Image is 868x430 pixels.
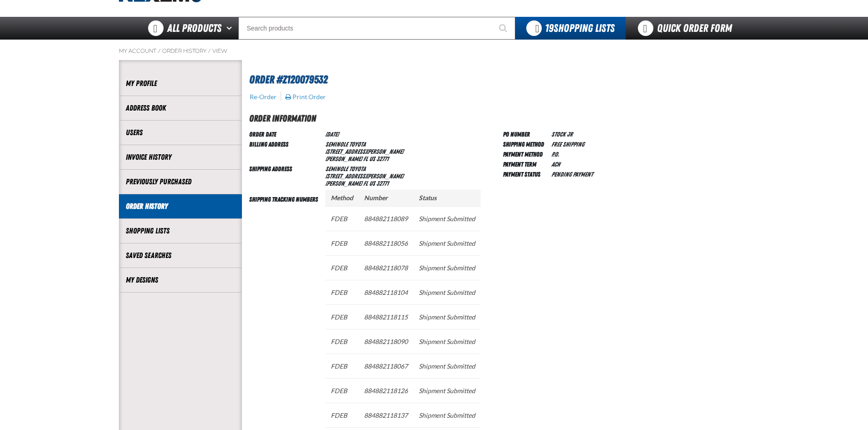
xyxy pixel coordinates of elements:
h2: Order Information [249,111,750,125]
td: 884882118126 [359,378,413,403]
button: Re-Order [249,93,277,101]
td: 884882118067 [359,354,413,378]
span: FL [363,155,368,162]
span: US [369,155,375,162]
th: Status [413,190,481,207]
td: FDEB [325,206,359,231]
span: FL [363,180,368,187]
span: Seminole Toyota [325,165,365,172]
span: Order #Z120079532 [249,73,328,86]
a: Quick Order Form [626,17,749,40]
nav: Breadcrumbs [119,47,750,55]
td: Shipment Submitted [413,403,481,427]
bdo: 32771 [376,180,389,187]
td: Shipment Submitted [413,378,481,403]
td: Shipment Submitted [413,255,481,280]
span: Seminole Toyota [325,141,365,148]
td: Shipping Method [503,139,548,149]
td: FDEB [325,255,359,280]
a: My Account [119,47,156,55]
td: Payment Term [503,159,548,169]
td: Payment Method [503,149,548,159]
td: FDEB [325,378,359,403]
span: Shopping Lists [545,22,615,35]
strong: 19 [545,22,554,35]
td: Shipping Address [249,163,322,188]
span: [STREET_ADDRESS][PERSON_NAME] [325,148,404,155]
td: FDEB [325,280,359,304]
a: Shopping Lists [126,226,235,236]
td: FDEB [325,329,359,354]
td: 884882118090 [359,329,413,354]
td: Shipment Submitted [413,329,481,354]
td: 884882118104 [359,280,413,304]
td: PO Number [503,129,548,139]
input: Search [238,17,515,40]
td: 884882118056 [359,231,413,255]
td: 884882118137 [359,403,413,427]
bdo: 32771 [376,155,389,162]
span: US [369,180,375,187]
a: Saved Searches [126,250,235,261]
a: My Profile [126,78,235,89]
span: [PERSON_NAME] [325,180,362,187]
td: Shipment Submitted [413,206,481,231]
th: Number [359,190,413,207]
td: Billing Address [249,139,322,163]
td: FDEB [325,231,359,255]
td: Shipment Submitted [413,354,481,378]
button: Open All Products pages [223,17,238,40]
td: 884882118078 [359,255,413,280]
span: Free Shipping [551,141,584,148]
td: Shipment Submitted [413,231,481,255]
a: Address Book [126,103,235,113]
button: Start Searching [493,17,515,40]
td: FDEB [325,354,359,378]
td: Payment Status [503,169,548,179]
a: Order History [162,47,206,55]
a: Previously Purchased [126,177,235,187]
span: / [158,47,161,55]
span: [DATE] [325,131,339,138]
a: Order History [126,201,235,212]
span: All Products [167,20,221,36]
span: [STREET_ADDRESS][PERSON_NAME] [325,172,404,180]
button: You have 19 Shopping Lists. Open to view details [515,17,626,40]
th: Method [325,190,359,207]
a: Invoice History [126,152,235,162]
td: FDEB [325,304,359,329]
td: FDEB [325,403,359,427]
span: [PERSON_NAME] [325,155,362,162]
span: STOCK JR [551,131,573,138]
span: / [208,47,211,55]
a: View [212,47,227,55]
button: Print Order [285,93,326,101]
td: Shipment Submitted [413,304,481,329]
span: ACH [551,161,560,168]
a: Users [126,127,235,138]
span: Pending payment [551,171,593,178]
a: My Designs [126,275,235,285]
td: Shipment Submitted [413,280,481,304]
td: 884882118115 [359,304,413,329]
span: P.O. [551,151,559,158]
td: 884882118089 [359,206,413,231]
td: Order Date [249,129,322,139]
